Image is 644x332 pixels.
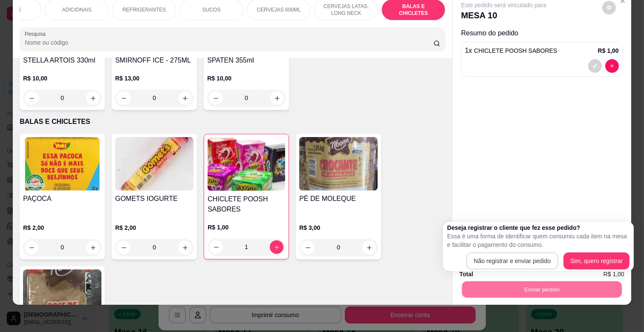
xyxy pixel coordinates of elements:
p: BALAS E CHICLETES [20,117,445,127]
p: R$ 1,00 [208,223,285,232]
button: decrease-product-quantity [25,240,38,254]
p: 1 x [465,46,557,56]
span: CHICLETE POOSH SABORES [474,47,557,54]
p: REFRIGERANTES [122,6,166,13]
p: CERVEJAS 600ML [257,6,301,13]
button: increase-product-quantity [86,240,100,254]
p: SUCOS [202,6,221,13]
img: product-image [23,137,101,190]
img: product-image [23,269,101,323]
h4: CHICLETE POOSH SABORES [208,194,285,215]
h4: GOMETS IOGURTE [115,194,193,204]
p: R$ 10,00 [23,74,101,83]
button: decrease-product-quantity [117,91,130,105]
p: Essa é uma forma de identificar quem consumiu cada item na mesa e facilitar o pagamento do consumo. [447,232,630,249]
input: Pesquisa [25,38,433,47]
img: product-image [115,137,193,190]
p: CERVEJAS LATAS, LONG NECK [321,3,371,17]
p: R$ 13,00 [115,74,193,83]
p: Este pedido será vinculado para [461,1,546,9]
img: product-image [208,137,285,191]
h4: SMIRNOFF ICE - 275ML [115,55,193,66]
button: decrease-product-quantity [25,91,38,105]
button: decrease-product-quantity [588,59,602,73]
button: increase-product-quantity [270,91,284,105]
button: increase-product-quantity [86,91,100,105]
button: increase-product-quantity [270,240,283,254]
h4: SPATEN 355ml [207,55,286,66]
button: increase-product-quantity [178,91,192,105]
button: decrease-product-quantity [602,1,616,14]
p: R$ 2,00 [115,223,193,232]
button: decrease-product-quantity [301,240,315,254]
button: increase-product-quantity [362,240,376,254]
button: decrease-product-quantity [117,240,130,254]
p: R$ 2,00 [23,223,101,232]
p: BALAS E CHICLETES [389,3,438,17]
p: R$ 3,00 [299,223,378,232]
span: R$ 1,00 [604,269,624,279]
button: decrease-product-quantity [209,91,222,105]
p: MESA 10 [461,9,546,21]
p: ADICIONAIS [62,6,92,13]
button: decrease-product-quantity [605,59,619,73]
img: product-image [299,137,378,190]
strong: Total [459,271,473,278]
button: Sim, quero registrar [563,252,630,269]
h4: PAÇOCA [23,194,101,204]
p: R$ 1,00 [598,46,619,55]
button: Não registrar e enviar pedido [466,252,559,269]
button: increase-product-quantity [178,240,192,254]
h4: STELLA ARTOIS 330ml [23,55,101,66]
h4: PÉ DE MOLEQUE [299,194,378,204]
button: decrease-product-quantity [209,240,223,254]
p: Resumo do pedido [461,28,623,38]
button: Enviar pedido [462,281,622,298]
p: R$ 10,00 [207,74,286,83]
h2: Deseja registrar o cliente que fez esse pedido? [447,223,630,232]
label: Pesquisa [25,30,49,37]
